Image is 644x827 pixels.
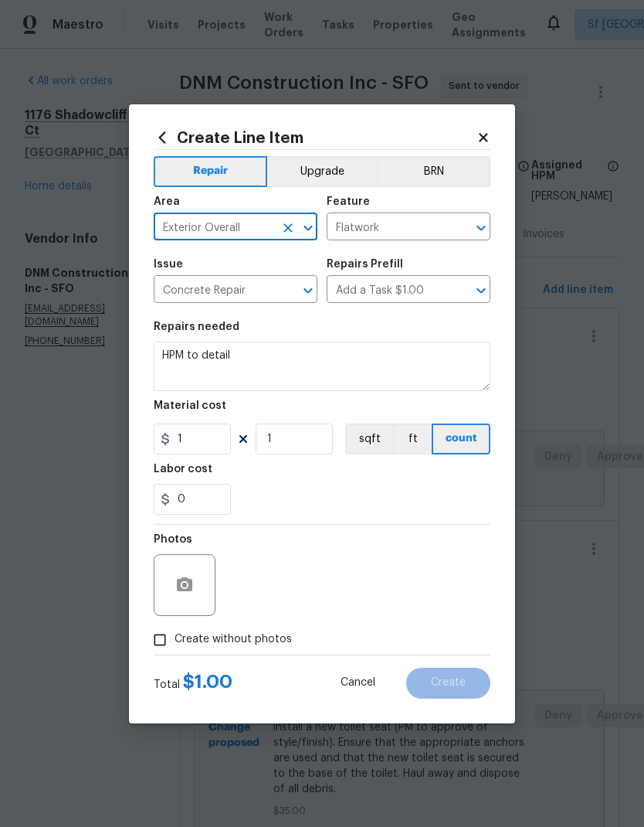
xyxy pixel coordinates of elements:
[154,534,192,545] h5: Photos
[316,668,400,699] button: Cancel
[277,217,299,239] button: Clear
[345,424,393,454] button: sqft
[393,424,432,454] button: ft
[406,668,490,699] button: Create
[154,400,226,411] h5: Material cost
[470,280,492,301] button: Open
[154,196,180,207] h5: Area
[154,322,239,332] h5: Repairs needed
[154,156,267,187] button: Repair
[154,259,183,270] h5: Issue
[327,196,370,207] h5: Feature
[183,672,232,691] span: $ 1.00
[470,217,492,239] button: Open
[154,129,476,146] h2: Create Line Item
[327,259,403,270] h5: Repairs Prefill
[154,674,232,693] div: Total
[267,156,378,187] button: Upgrade
[297,280,319,301] button: Open
[175,631,292,648] span: Create without photos
[431,677,466,689] span: Create
[154,464,212,475] h5: Labor cost
[377,156,490,187] button: BRN
[341,677,375,689] span: Cancel
[154,342,490,391] textarea: HPM to detail
[432,424,490,454] button: count
[297,217,319,239] button: Open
